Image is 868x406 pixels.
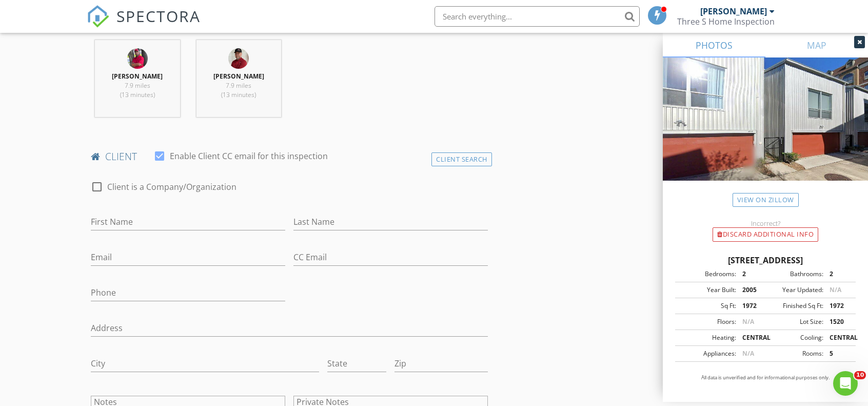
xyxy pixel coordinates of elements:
[228,48,249,69] img: img_0897.jpg
[127,48,148,69] img: img_0544.jpg
[226,81,251,90] span: 7.9 miles
[675,254,856,266] div: [STREET_ADDRESS]
[700,6,767,16] div: [PERSON_NAME]
[736,285,765,295] div: 2005
[213,72,264,81] strong: [PERSON_NAME]
[713,227,818,242] div: Discard Additional info
[736,269,765,279] div: 2
[678,285,736,295] div: Year Built:
[678,333,736,342] div: Heating:
[736,333,765,342] div: CENTRAL
[677,16,775,27] div: Three S Home Inspection
[742,349,754,358] span: N/A
[112,72,163,81] strong: [PERSON_NAME]
[765,333,823,342] div: Cooling:
[125,81,150,90] span: 7.9 miles
[830,285,841,294] span: N/A
[91,150,488,163] h4: client
[87,5,109,28] img: The Best Home Inspection Software - Spectora
[675,374,856,381] p: All data is unverified and for informational purposes only.
[120,90,155,99] span: (13 minutes)
[823,269,853,279] div: 2
[435,6,640,27] input: Search everything...
[221,90,256,99] span: (13 minutes)
[742,317,754,326] span: N/A
[765,301,823,311] div: Finished Sq Ft:
[765,349,823,358] div: Rooms:
[733,193,799,207] a: View on Zillow
[107,182,236,192] label: Client is a Company/Organization
[765,285,823,295] div: Year Updated:
[663,57,868,205] img: streetview
[678,301,736,311] div: Sq Ft:
[116,5,201,27] span: SPECTORA
[854,371,866,379] span: 10
[87,14,201,35] a: SPECTORA
[678,269,736,279] div: Bedrooms:
[765,33,868,57] a: MAP
[823,317,853,326] div: 1520
[170,151,328,161] label: Enable Client CC email for this inspection
[765,269,823,279] div: Bathrooms:
[678,349,736,358] div: Appliances:
[663,33,765,57] a: PHOTOS
[736,301,765,311] div: 1972
[765,317,823,326] div: Lot Size:
[823,333,853,342] div: CENTRAL
[823,349,853,358] div: 5
[431,152,492,166] div: Client Search
[823,301,853,311] div: 1972
[663,219,868,227] div: Incorrect?
[833,371,858,396] iframe: Intercom live chat
[678,317,736,326] div: Floors:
